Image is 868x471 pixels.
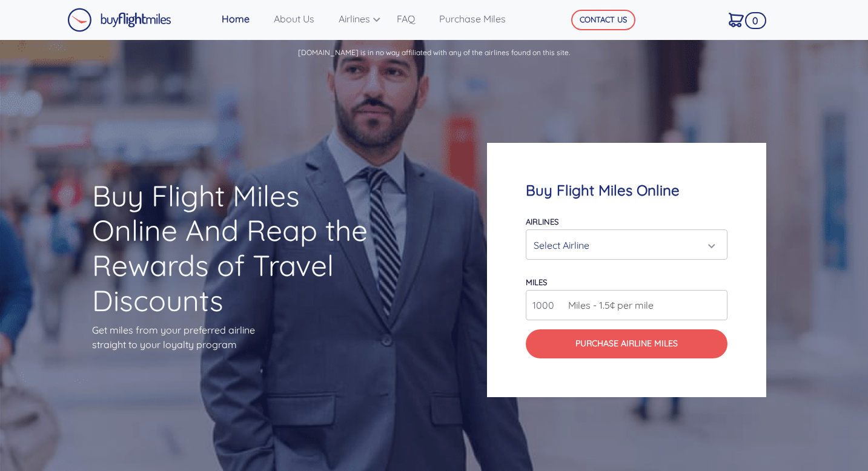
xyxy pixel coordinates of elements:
span: 0 [745,12,767,29]
p: Get miles from your preferred airline straight to your loyalty program [92,323,381,352]
a: Airlines [334,7,392,31]
a: 0 [724,7,761,32]
img: Cart [729,13,744,27]
a: FAQ [392,7,434,31]
a: Buy Flight Miles Logo [67,5,171,35]
label: miles [526,277,547,287]
a: Home [217,7,269,31]
div: Select Airline [534,234,712,257]
h4: Buy Flight Miles Online [526,182,727,199]
h1: Buy Flight Miles Online And Reap the Rewards of Travel Discounts [92,179,381,318]
a: About Us [269,7,334,31]
a: Purchase Miles [434,7,525,31]
button: CONTACT US [571,10,635,30]
button: Select Airline [526,229,727,260]
label: Airlines [526,217,558,226]
img: Buy Flight Miles Logo [67,8,171,32]
span: Miles - 1.5¢ per mile [562,298,654,312]
button: Purchase Airline Miles [526,329,727,358]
